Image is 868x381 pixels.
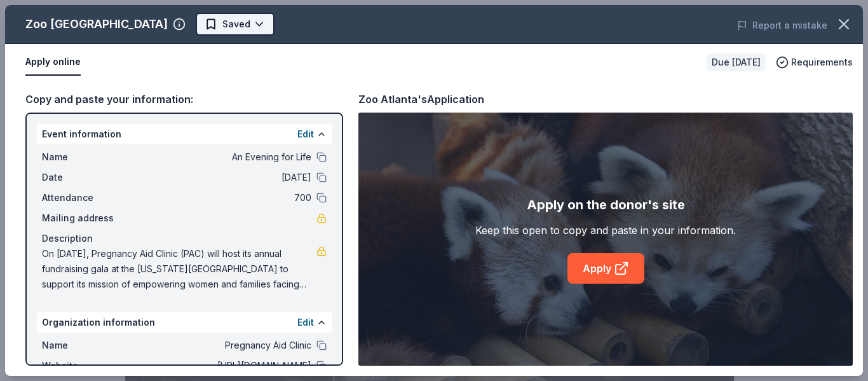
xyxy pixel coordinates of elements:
span: Mailing address [42,211,127,226]
div: Zoo Atlanta's Application [358,91,484,107]
div: Keep this open to copy and paste in your information. [475,223,736,238]
span: Pregnancy Aid Clinic [127,338,311,353]
span: Attendance [42,190,127,205]
span: 700 [127,190,311,205]
span: Date [42,170,127,185]
div: Event information [37,124,332,144]
span: On [DATE], Pregnancy Aid Clinic (PAC) will host its annual fundraising gala at the [US_STATE][GEO... [42,246,316,292]
span: Requirements [791,55,853,70]
div: Organization information [37,312,332,333]
span: Name [42,338,127,353]
div: Due [DATE] [707,53,766,71]
span: Website [42,358,127,373]
span: Name [42,149,127,165]
span: Saved [222,17,250,32]
button: Report a mistake [737,18,827,33]
button: Apply online [25,49,81,76]
span: An Evening for Life [127,149,311,165]
div: Description [42,231,327,246]
button: Requirements [776,55,853,70]
button: Edit [297,315,314,330]
button: Edit [297,127,314,142]
button: Saved [196,13,275,36]
div: Zoo [GEOGRAPHIC_DATA] [25,14,168,34]
div: Apply on the donor's site [527,195,685,215]
span: [DATE] [127,170,311,185]
a: Apply [567,253,644,284]
div: Copy and paste your information: [25,91,343,107]
span: [URL][DOMAIN_NAME] [127,358,311,373]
